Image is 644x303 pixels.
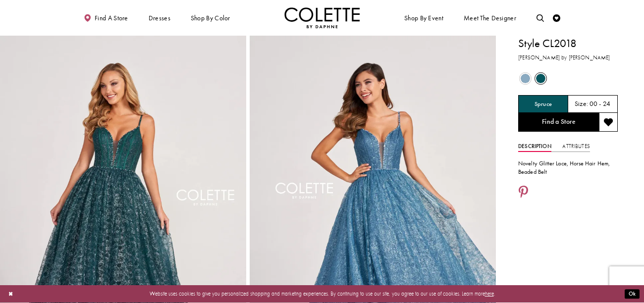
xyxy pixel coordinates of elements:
[562,141,590,152] a: Attributes
[625,290,640,299] button: Submit Dialog
[82,7,130,28] a: Find a store
[551,7,562,28] a: Check Wishlist
[518,159,618,176] div: Novelty Glitter Lace, Horse Hair Hem, Beaded Belt
[54,289,590,299] p: Website uses cookies to give you personalized shopping and marketing experiences. By continuing t...
[535,101,552,107] h5: Chosen color
[590,101,611,108] h5: 00 - 24
[518,141,551,152] a: Description
[518,71,533,86] div: Dusty Blue
[599,113,618,132] button: Add to wishlist
[147,7,172,28] span: Dresses
[518,186,529,200] a: Share using Pinterest - Opens in new tab
[284,7,360,28] img: Colette by Daphne
[575,100,588,108] span: Size:
[518,71,618,86] div: Product color controls state depends on size chosen
[284,7,360,28] a: Visit Home Page
[462,7,518,28] a: Meet the designer
[485,291,494,298] a: here
[518,36,618,51] h1: Style CL2018
[518,53,618,62] h3: [PERSON_NAME] by [PERSON_NAME]
[191,14,230,22] span: Shop by color
[149,14,170,22] span: Dresses
[404,14,443,22] span: Shop By Event
[4,288,17,301] button: Close Dialog
[189,7,232,28] span: Shop by color
[535,7,546,28] a: Toggle search
[95,14,128,22] span: Find a store
[402,7,445,28] span: Shop By Event
[518,113,599,132] a: Find a Store
[534,71,548,86] div: Spruce
[464,14,516,22] span: Meet the designer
